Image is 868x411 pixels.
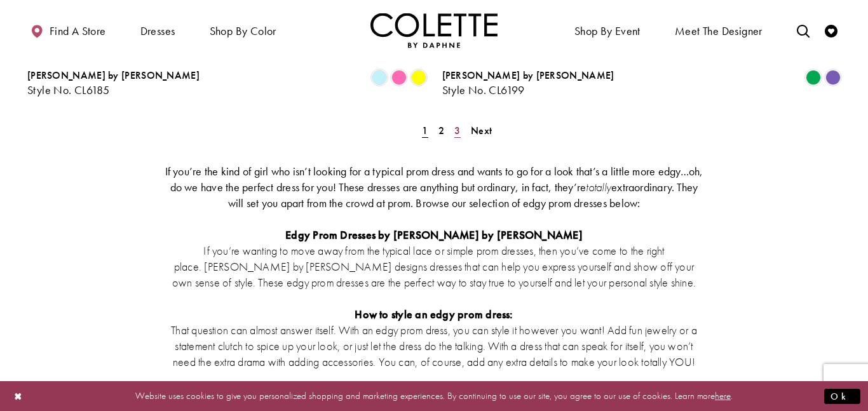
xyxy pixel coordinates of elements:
a: Find a store [27,13,109,48]
span: Style No. CL6185 [27,83,109,97]
span: [PERSON_NAME] by [PERSON_NAME] [27,69,200,82]
span: Dresses [137,13,179,48]
span: Shop by color [207,13,280,48]
div: Colette by Daphne Style No. CL6185 [27,70,200,97]
i: Yellow [411,70,426,85]
span: Style No. CL6199 [442,83,525,97]
span: Meet the designer [675,25,763,37]
a: Next Page [467,121,496,140]
a: Visit Home Page [370,13,498,48]
i: Emerald [806,70,821,85]
span: Next [471,124,492,137]
a: Meet the designer [672,13,766,48]
i: Light Blue [372,70,387,85]
span: 3 [454,124,460,137]
img: Colette by Daphne [370,13,498,48]
span: If you’re the kind of girl who isn’t looking for a typical prom dress and wants to go for a look ... [165,164,703,194]
button: Submit Dialog [824,388,860,404]
a: Page 3 [451,121,464,140]
a: Page 2 [435,121,448,140]
p: If you’re wanting to move away from the typical lace or simple prom dresses, then you’ve come to ... [164,243,704,290]
strong: Edgy Prom Dresses by [PERSON_NAME] by [PERSON_NAME] [285,227,583,242]
span: Shop by color [210,25,276,37]
span: Find a store [50,25,106,37]
span: Current Page [418,121,431,140]
span: 1 [422,124,428,137]
span: [PERSON_NAME] by [PERSON_NAME] [442,69,614,82]
a: Toggle search [794,13,813,48]
span: 2 [438,124,444,137]
span: Dresses [140,25,175,37]
button: Close Dialog [8,385,29,407]
span: Shop By Event [574,25,641,37]
a: here [715,389,731,402]
a: Check Wishlist [822,13,841,48]
div: Colette by Daphne Style No. CL6199 [442,70,614,97]
span: totally [586,180,611,194]
i: Violet [825,70,841,85]
p: Website uses cookies to give you personalized shopping and marketing experiences. By continuing t... [92,387,776,405]
i: Pink [391,70,407,85]
span: extraordinary. They will set you apart from the crowd at prom. Browse our selection of edgy prom ... [228,180,698,210]
p: That question can almost answer itself. With an edgy prom dress, you can style it however you wan... [164,322,704,370]
span: Shop By Event [571,13,644,48]
strong: How to style an edgy prom dress: [355,307,513,321]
